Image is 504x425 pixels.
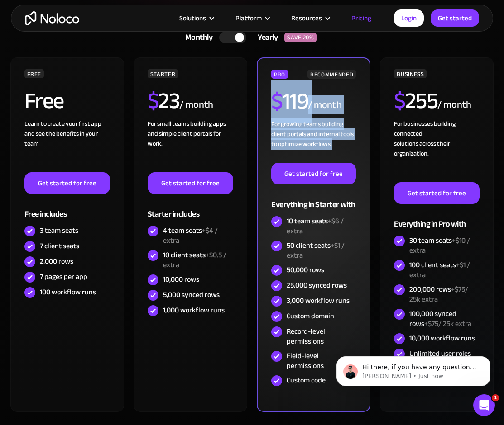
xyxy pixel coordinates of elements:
div: Starter includes [148,194,233,223]
a: Get started for free [148,172,233,194]
h2: 119 [271,90,308,113]
div: 50 client seats [287,241,356,260]
div: 7 pages per app [40,272,87,282]
a: home [25,11,79,25]
div: 10,000 rows [163,274,199,284]
div: 100 client seats [409,260,480,280]
div: 10 client seats [163,250,233,270]
iframe: Intercom notifications message [323,337,504,401]
div: Record-level permissions [287,326,356,346]
div: Everything in Starter with [271,184,356,214]
span: +$75/ 25k extra [424,317,471,331]
div: For small teams building apps and simple client portals for work. ‍ [148,119,233,172]
div: 25,000 synced rows [287,280,347,290]
iframe: Intercom live chat [473,394,495,416]
div: Everything in Pro with [394,204,480,233]
span: +$6 / extra [287,214,344,238]
h2: Free [24,90,64,112]
div: 100,000 synced rows [409,309,480,329]
div: Solutions [168,12,224,24]
div: Custom code [287,375,326,385]
a: Login [394,9,424,27]
div: BUSINESS [394,69,427,78]
div: Resources [291,12,322,24]
div: 5,000 synced rows [163,290,220,300]
div: STARTER [148,69,178,78]
div: PRO [271,70,288,79]
a: Get started for free [394,182,480,204]
div: RECOMMENDED [307,70,356,79]
a: Get started for free [24,172,110,194]
div: For businesses building connected solutions across their organization. ‍ [394,119,480,182]
a: Get started for free [271,163,356,184]
div: / month [437,98,471,112]
a: Get started [431,9,479,27]
span: $ [148,80,159,122]
div: / month [179,98,213,112]
div: 200,000 rows [409,284,480,304]
span: +$75/ 25k extra [409,283,468,306]
div: Yearly [246,31,284,44]
div: 100 workflow runs [40,287,96,297]
div: 1,000 workflow runs [163,305,225,315]
div: / month [308,98,342,113]
span: $ [271,80,283,123]
div: 50,000 rows [287,265,324,275]
div: Learn to create your first app and see the benefits in your team ‍ [24,119,110,172]
div: Platform [235,12,262,24]
div: Solutions [179,12,206,24]
div: Monthly [174,31,220,44]
span: +$0.5 / extra [163,248,226,272]
div: 30 team seats [409,236,480,255]
span: +$1 / extra [287,239,345,262]
div: Resources [280,12,340,24]
div: Custom domain [287,311,334,321]
span: +$10 / extra [409,234,470,257]
div: 10,000 workflow runs [409,333,475,343]
div: FREE [24,69,44,78]
div: 3,000 workflow runs [287,296,350,306]
div: 3 team seats [40,226,78,236]
div: For growing teams building client portals and internal tools to optimize workflows. [271,119,356,163]
div: 2,000 rows [40,256,73,266]
span: +$1 / extra [409,258,470,282]
div: SAVE 20% [284,33,317,42]
span: $ [394,80,405,122]
a: Pricing [340,12,383,24]
span: 1 [492,394,499,401]
div: Free includes [24,194,110,223]
h2: 23 [148,90,180,112]
div: 10 team seats [287,216,356,236]
span: +$4 / extra [163,224,218,247]
div: 7 client seats [40,241,79,251]
h2: 255 [394,90,437,112]
div: Platform [224,12,280,24]
div: Field-level permissions [287,351,356,371]
div: 4 team seats [163,226,233,246]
